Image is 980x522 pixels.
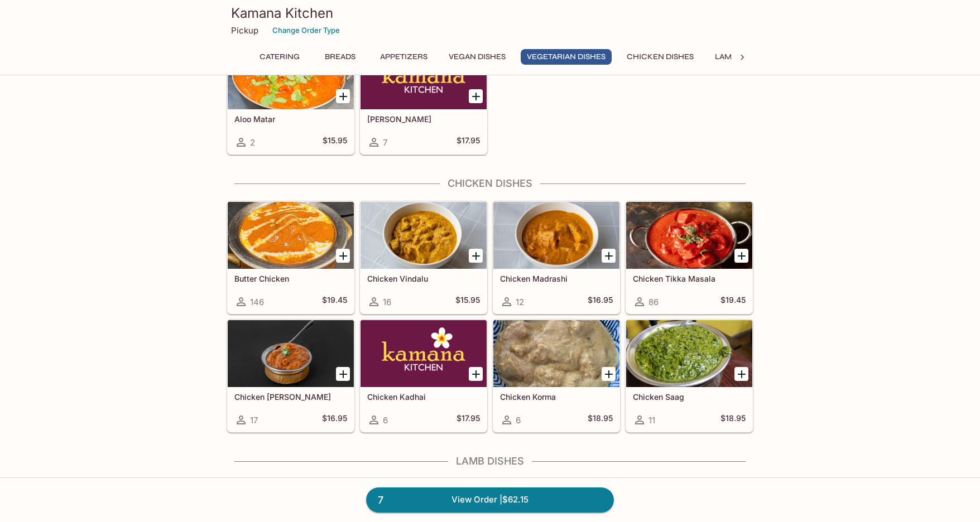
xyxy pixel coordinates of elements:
[648,415,655,426] span: 11
[493,201,620,314] a: Chicken Madrashi12$16.95
[469,249,483,263] button: Add Chicken Vindalu
[720,413,746,427] h5: $18.95
[322,413,347,427] h5: $16.95
[626,201,753,314] a: Chicken Tikka Masala86$19.45
[521,49,612,65] button: Vegetarian Dishes
[267,22,345,39] button: Change Order Type
[602,249,616,263] button: Add Chicken Madrashi
[633,392,746,402] h5: Chicken Saag
[231,4,749,22] h3: Kamana Kitchen
[626,320,753,432] a: Chicken Saag11$18.95
[469,367,483,381] button: Add Chicken Kadhai
[228,42,354,109] div: Aloo Matar
[336,249,350,263] button: Add Butter Chicken
[234,274,347,283] h5: Butter Chicken
[367,274,480,283] h5: Chicken Vindalu
[253,49,306,65] button: Catering
[360,42,487,154] a: [PERSON_NAME]7$17.95
[443,49,512,65] button: Vegan Dishes
[228,202,354,269] div: Butter Chicken
[516,415,521,426] span: 6
[361,42,487,109] div: Daal Makhni
[516,297,524,307] span: 12
[621,49,700,65] button: Chicken Dishes
[457,136,480,149] h5: $17.95
[367,392,480,402] h5: Chicken Kadhai
[336,367,350,381] button: Add Chicken Curry
[734,249,748,263] button: Add Chicken Tikka Masala
[227,320,354,432] a: Chicken [PERSON_NAME]17$16.95
[250,415,258,426] span: 17
[250,297,264,307] span: 146
[455,295,480,308] h5: $15.95
[360,201,487,314] a: Chicken Vindalu16$15.95
[469,89,483,103] button: Add Daal Makhni
[633,274,746,283] h5: Chicken Tikka Masala
[588,295,613,308] h5: $16.95
[227,42,354,154] a: Aloo Matar2$15.95
[374,49,434,65] button: Appetizers
[500,274,613,283] h5: Chicken Madrashi
[709,49,772,65] button: Lamb Dishes
[588,413,613,427] h5: $18.95
[361,202,487,269] div: Chicken Vindalu
[227,455,753,467] h4: Lamb Dishes
[720,295,746,308] h5: $19.45
[323,136,347,149] h5: $15.95
[250,137,255,148] span: 2
[648,297,659,307] span: 86
[234,392,347,402] h5: Chicken [PERSON_NAME]
[234,114,347,124] h5: Aloo Matar
[361,320,487,387] div: Chicken Kadhai
[360,320,487,432] a: Chicken Kadhai6$17.95
[371,492,390,508] span: 7
[367,114,480,124] h5: [PERSON_NAME]
[227,201,354,314] a: Butter Chicken146$19.45
[322,295,347,308] h5: $19.45
[383,137,387,148] span: 7
[734,367,748,381] button: Add Chicken Saag
[626,202,752,269] div: Chicken Tikka Masala
[366,487,614,512] a: 7View Order |$62.15
[500,392,613,402] h5: Chicken Korma
[383,415,388,426] span: 6
[383,297,391,307] span: 16
[457,413,480,427] h5: $17.95
[336,89,350,103] button: Add Aloo Matar
[231,25,258,36] p: Pickup
[227,177,753,190] h4: Chicken Dishes
[493,320,619,387] div: Chicken Korma
[602,367,616,381] button: Add Chicken Korma
[493,320,620,432] a: Chicken Korma6$18.95
[626,320,752,387] div: Chicken Saag
[315,49,365,65] button: Breads
[228,320,354,387] div: Chicken Curry
[493,202,619,269] div: Chicken Madrashi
